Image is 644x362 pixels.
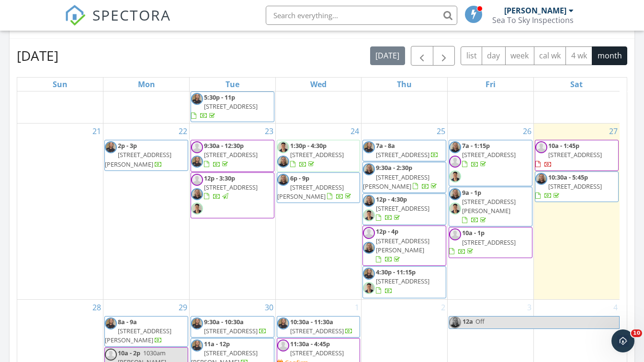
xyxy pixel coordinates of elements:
[462,141,516,168] a: 7a - 1:15p [STREET_ADDRESS]
[118,141,137,150] span: 2p - 3p
[277,339,289,351] img: default-user-f0147aede5fd5fa78ca7ade42f37bd4542148d508eef1c3d3ea960f66861d68b.jpg
[363,209,375,221] img: 20250821_163655.jpg
[290,141,344,168] a: 1:30p - 4:30p [STREET_ADDRESS]
[177,124,189,139] a: Go to September 22, 2025
[136,78,157,91] a: Monday
[484,78,497,91] a: Friday
[535,141,547,153] img: default-user-f0147aede5fd5fa78ca7ade42f37bd4542148d508eef1c3d3ea960f66861d68b.jpg
[449,227,532,258] a: 10a - 1p [STREET_ADDRESS]
[105,327,171,344] span: [STREET_ADDRESS][PERSON_NAME]
[462,188,481,197] span: 9a - 1p
[204,102,258,111] span: [STREET_ADDRESS]
[482,46,506,65] button: day
[105,150,171,168] span: [STREET_ADDRESS][PERSON_NAME]
[275,124,362,299] td: Go to September 24, 2025
[376,204,429,213] span: [STREET_ADDRESS]
[376,141,439,159] a: 7a - 8a [STREET_ADDRESS]
[104,316,188,347] a: 8a - 9a [STREET_ADDRESS][PERSON_NAME]
[105,317,117,329] img: screenshot_20250822_222728_gallery.jpg
[534,46,566,65] button: cal wk
[349,124,361,139] a: Go to September 24, 2025
[204,327,258,335] span: [STREET_ADDRESS]
[449,140,532,186] a: 7a - 1:15p [STREET_ADDRESS]
[376,150,429,159] span: [STREET_ADDRESS]
[263,300,275,315] a: Go to September 30, 2025
[462,197,516,215] span: [STREET_ADDRESS][PERSON_NAME]
[204,93,235,102] span: 5:30p - 11p
[376,268,416,276] span: 4:30p - 11:15p
[535,140,619,171] a: 10a - 1:45p [STREET_ADDRESS]
[362,140,446,161] a: 7a - 8a [STREET_ADDRESS]
[376,141,395,150] span: 7a - 8a
[462,188,516,225] a: 9a - 1p [STREET_ADDRESS][PERSON_NAME]
[376,237,429,254] span: [STREET_ADDRESS][PERSON_NAME]
[277,156,289,168] img: 20250924_181607.jpg
[277,317,289,329] img: screenshot_20250822_222728_gallery.jpg
[17,124,103,299] td: Go to September 21, 2025
[51,78,69,91] a: Sunday
[191,141,203,153] img: default-user-f0147aede5fd5fa78ca7ade42f37bd4542148d508eef1c3d3ea960f66861d68b.jpg
[535,173,602,200] a: 10:30a - 5:45p [STREET_ADDRESS]
[263,124,275,139] a: Go to September 23, 2025
[505,46,534,65] button: week
[224,78,241,91] a: Tuesday
[607,124,620,139] a: Go to September 27, 2025
[362,226,446,266] a: 12p - 4p [STREET_ADDRESS][PERSON_NAME]
[90,300,103,315] a: Go to September 28, 2025
[363,163,375,175] img: 20250924_181607.jpg
[376,277,429,285] span: [STREET_ADDRESS]
[449,317,461,328] img: 20250924_181607.jpg
[449,188,461,200] img: 20250924_181607.jpg
[462,141,490,150] span: 7a - 1:15p
[104,140,188,171] a: 2p - 3p [STREET_ADDRESS][PERSON_NAME]
[363,227,375,239] img: default-user-f0147aede5fd5fa78ca7ade42f37bd4542148d508eef1c3d3ea960f66861d68b.jpg
[204,317,244,326] span: 9:30a - 10:30a
[266,6,457,25] input: Search everything...
[191,317,203,329] img: screenshot_20250822_222728_gallery.jpg
[17,46,58,65] h2: [DATE]
[592,46,627,65] button: month
[290,174,309,182] span: 6p - 9p
[290,339,344,357] a: 11:30a - 4:45p [STREET_ADDRESS]
[191,91,274,123] a: 5:30p - 11p [STREET_ADDRESS]
[290,150,344,159] span: [STREET_ADDRESS]
[370,46,405,65] button: [DATE]
[191,188,203,200] img: 20250924_181607.jpg
[189,124,275,299] td: Go to September 23, 2025
[475,317,485,326] span: Off
[105,141,171,168] a: 2p - 3p [STREET_ADDRESS][PERSON_NAME]
[449,156,461,168] img: default-user-f0147aede5fd5fa78ca7ade42f37bd4542148d508eef1c3d3ea960f66861d68b.jpg
[204,141,258,168] a: 9:30a - 12:30p [STREET_ADDRESS]
[191,93,258,120] a: 5:30p - 11p [STREET_ADDRESS]
[395,78,414,91] a: Thursday
[177,300,189,315] a: Go to September 29, 2025
[521,124,533,139] a: Go to September 26, 2025
[204,150,258,159] span: [STREET_ADDRESS]
[535,173,547,185] img: 20250924_181607.jpg
[449,141,461,153] img: 20250924_181607.jpg
[533,124,620,299] td: Go to September 27, 2025
[204,141,244,150] span: 9:30a - 12:30p
[363,195,375,207] img: 20250924_181607.jpg
[204,174,235,182] span: 12p - 3:30p
[548,150,602,159] span: [STREET_ADDRESS]
[363,141,375,153] img: screenshot_20250822_222728_gallery.jpg
[462,228,485,237] span: 10a - 1p
[191,172,274,219] a: 12p - 3:30p [STREET_ADDRESS]
[290,141,327,150] span: 1:30p - 4:30p
[290,327,344,335] span: [STREET_ADDRESS]
[462,150,516,159] span: [STREET_ADDRESS]
[90,124,103,139] a: Go to September 21, 2025
[449,228,461,240] img: default-user-f0147aede5fd5fa78ca7ade42f37bd4542148d508eef1c3d3ea960f66861d68b.jpg
[631,329,642,337] span: 10
[290,339,330,348] span: 11:30a - 4:45p
[277,183,344,201] span: [STREET_ADDRESS][PERSON_NAME]
[611,300,620,315] a: Go to October 4, 2025
[462,238,516,247] span: [STREET_ADDRESS]
[191,140,274,171] a: 9:30a - 12:30p [STREET_ADDRESS]
[363,268,375,280] img: screenshot_20250822_222728_gallery.jpg
[435,124,447,139] a: Go to September 25, 2025
[611,329,634,352] iframe: Intercom live chat
[118,317,137,326] span: 8a - 9a
[376,227,398,236] span: 12p - 4p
